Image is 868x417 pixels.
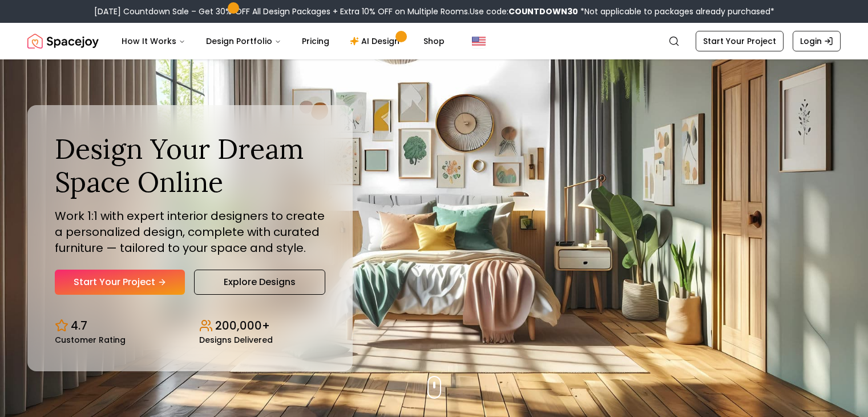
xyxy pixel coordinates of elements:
a: Pricing [293,30,338,53]
nav: Global [27,23,841,59]
p: Work 1:1 with expert interior designers to create a personalized design, complete with curated fu... [55,208,325,256]
a: Spacejoy [27,30,99,53]
button: Design Portfolio [197,30,290,53]
span: *Not applicable to packages already purchased* [578,6,774,17]
small: Designs Delivered [199,336,273,344]
nav: Main [112,30,454,53]
div: Design stats [55,308,325,344]
a: Explore Designs [194,270,325,295]
a: AI Design [341,30,412,53]
a: Shop [414,30,454,53]
a: Start Your Project [55,270,185,295]
a: Login [793,31,841,51]
p: 4.7 [71,318,87,334]
a: Start Your Project [696,31,784,51]
button: How It Works [112,30,195,53]
small: Customer Rating [55,336,126,344]
img: Spacejoy Logo [27,30,99,53]
p: 200,000+ [215,318,270,334]
div: [DATE] Countdown Sale – Get 30% OFF All Design Packages + Extra 10% OFF on Multiple Rooms. [94,6,774,17]
span: Use code: [470,6,578,17]
img: United States [472,34,486,48]
h1: Design Your Dream Space Online [55,133,325,198]
b: COUNTDOWN30 [508,6,578,17]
